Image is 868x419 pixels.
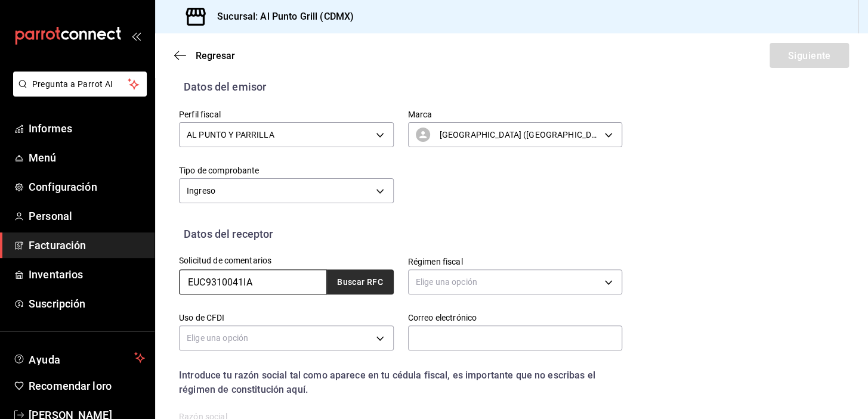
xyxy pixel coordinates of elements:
font: AL PUNTO Y PARRILLA [187,130,274,139]
font: Correo electrónico [408,313,477,322]
font: Elige una opción [187,333,248,343]
button: Buscar RFC [327,269,394,294]
font: Ingreso [187,186,215,195]
a: Pregunta a Parrot AI [8,86,147,99]
font: Tipo de comprobante [179,166,260,175]
font: Recomendar loro [29,380,112,392]
font: Informes [29,122,72,135]
font: Pregunta a Parrot AI [32,79,113,89]
font: Suscripción [29,297,85,310]
font: Solicitud de comentarios [179,256,271,265]
font: Facturación [29,239,86,252]
font: Perfil fiscal [179,110,221,119]
font: Regresar [196,50,235,61]
font: Buscar RFC [337,278,383,287]
font: Elige una opción [416,277,477,287]
font: Inventarios [29,268,83,281]
font: [GEOGRAPHIC_DATA] ([GEOGRAPHIC_DATA]me) [440,130,623,139]
font: Introduce tu razón social tal como aparece en tu cédula fiscal, es importante que no escribas el ... [179,370,595,395]
button: abrir_cajón_menú [131,31,141,41]
font: Marca [408,110,433,119]
font: Ayuda [29,353,61,366]
button: Regresar [174,50,235,61]
font: Sucursal: Al Punto Grill (CDMX) [217,11,354,22]
button: Pregunta a Parrot AI [13,72,147,97]
font: Régimen fiscal [408,257,463,266]
font: Uso de CFDI [179,313,224,322]
font: Configuración [29,181,97,193]
font: Personal [29,210,72,222]
font: Datos del receptor [184,228,273,240]
font: Menú [29,151,57,164]
font: Datos del emisor [184,80,266,93]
